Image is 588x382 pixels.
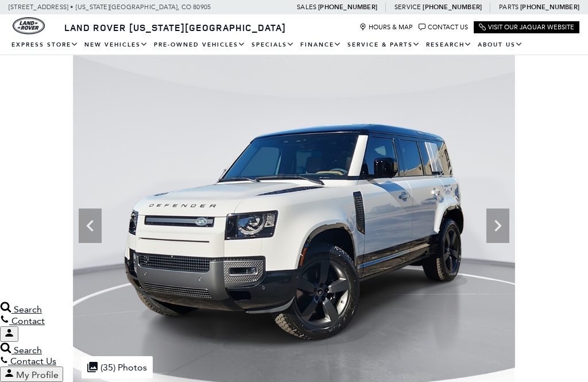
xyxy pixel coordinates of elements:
[13,17,45,34] a: land-rover
[11,315,45,326] span: Contact
[475,35,526,55] a: About Us
[419,24,468,31] a: Contact Us
[151,35,249,55] a: Pre-Owned Vehicles
[249,35,297,55] a: Specials
[9,3,211,11] a: [STREET_ADDRESS] • [US_STATE][GEOGRAPHIC_DATA], CO 80905
[64,21,286,34] span: Land Rover [US_STATE][GEOGRAPHIC_DATA]
[9,35,579,55] nav: Main Navigation
[82,35,151,55] a: New Vehicles
[359,24,413,31] a: Hours & Map
[14,304,42,315] span: Search
[10,356,56,366] span: Contact Us
[13,17,45,34] img: Land Rover
[423,35,475,55] a: Research
[297,35,345,55] a: Finance
[520,3,579,11] a: [PHONE_NUMBER]
[423,3,482,11] a: [PHONE_NUMBER]
[14,345,42,356] span: Search
[345,35,423,55] a: Service & Parts
[9,35,82,55] a: EXPRESS STORE
[479,24,574,31] a: Visit Our Jaguar Website
[57,21,293,34] a: Land Rover [US_STATE][GEOGRAPHIC_DATA]
[16,369,59,380] span: My Profile
[318,3,377,11] a: [PHONE_NUMBER]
